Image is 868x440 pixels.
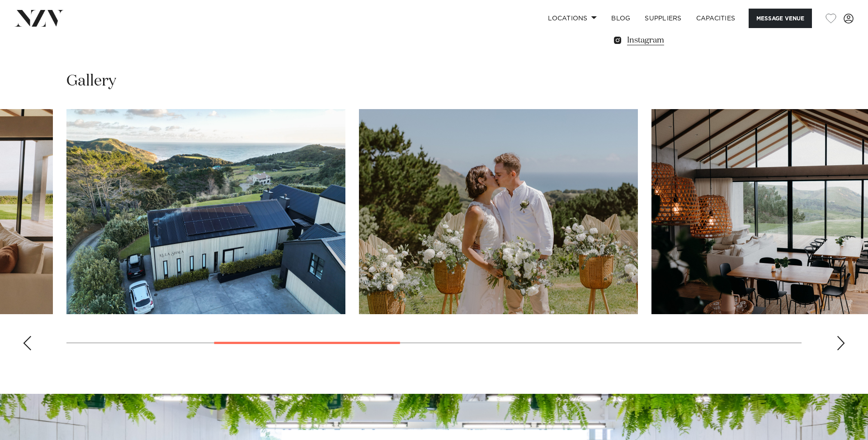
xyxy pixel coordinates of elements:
[66,71,116,91] h2: Gallery
[637,9,689,28] a: SUPPLIERS
[66,109,345,314] swiper-slide: 3 / 10
[604,9,637,28] a: BLOG
[359,109,638,314] swiper-slide: 4 / 10
[541,9,604,28] a: Locations
[689,9,743,28] a: Capacities
[749,9,812,28] button: Message Venue
[14,10,64,26] img: nzv-logo.png
[612,34,759,47] a: Instagram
